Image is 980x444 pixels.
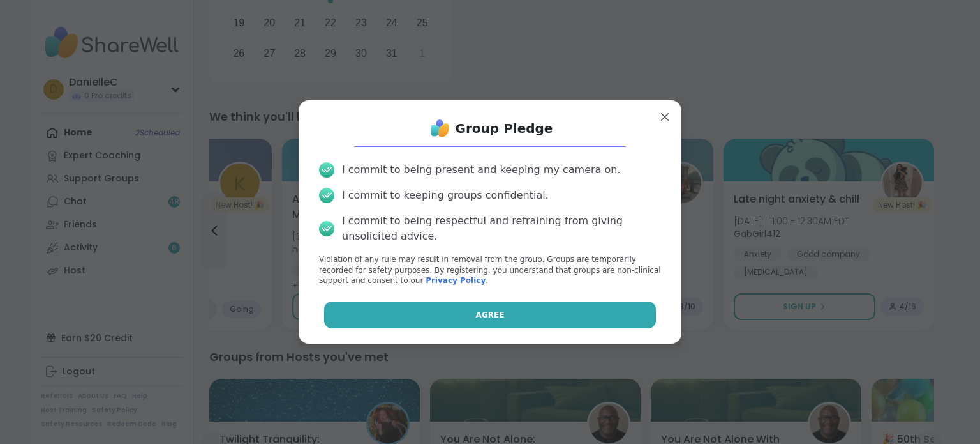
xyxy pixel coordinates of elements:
p: Violation of any rule may result in removal from the group. Groups are temporarily recorded for s... [319,254,661,286]
h1: Group Pledge [456,119,553,137]
span: Agree [476,309,505,321]
div: I commit to being present and keeping my camera on. [342,162,620,178]
div: I commit to being respectful and refraining from giving unsolicited advice. [342,213,661,244]
img: ShareWell Logo [427,116,453,141]
button: Agree [324,302,657,328]
div: I commit to keeping groups confidential. [342,188,549,203]
a: Privacy Policy [426,276,486,285]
